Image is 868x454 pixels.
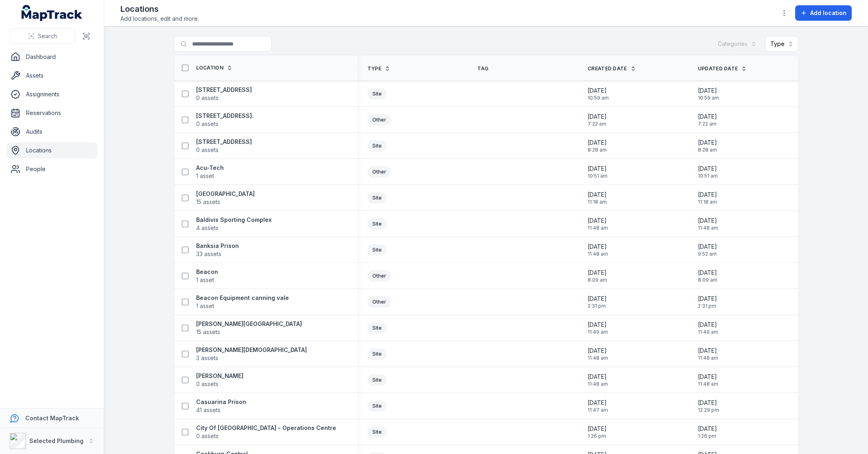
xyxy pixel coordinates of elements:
[588,321,608,335] time: 14/01/2025, 11:49:14 am
[810,9,846,17] span: Add location
[196,190,255,198] strong: [GEOGRAPHIC_DATA]
[588,173,608,179] span: 10:51 am
[698,191,717,199] span: [DATE]
[120,15,199,23] span: Add locations, edit and more.
[698,199,717,205] span: 11:18 am
[196,86,252,94] strong: [STREET_ADDRESS]
[588,191,607,199] span: [DATE]
[7,86,97,102] a: Assignments
[367,65,381,72] span: Type
[588,373,608,387] time: 14/01/2025, 11:48:43 am
[367,400,387,412] div: Site
[588,399,608,407] span: [DATE]
[196,346,307,362] a: [PERSON_NAME][DEMOGRAPHIC_DATA]3 assets
[196,112,254,120] strong: [STREET_ADDRESS].
[196,380,219,388] span: 0 assets
[196,164,224,172] strong: Acu-Tech
[698,139,717,147] span: [DATE]
[367,140,387,152] div: Site
[698,407,719,413] span: 12:29 pm
[588,243,608,257] time: 14/01/2025, 11:48:21 am
[196,216,272,232] a: Baldivis Sporting Complex4 assets
[588,191,607,205] time: 08/05/2025, 11:18:57 am
[588,347,608,361] time: 14/01/2025, 11:48:54 am
[698,321,718,329] span: [DATE]
[588,139,607,153] time: 25/08/2025, 8:28:21 am
[698,329,718,335] span: 11:49 am
[588,329,608,335] span: 11:49 am
[698,295,717,303] span: [DATE]
[588,65,636,72] a: Created Date
[698,303,717,309] span: 2:31 pm
[698,225,718,231] span: 11:48 am
[588,95,609,101] span: 10:59 am
[698,147,717,153] span: 8:28 am
[367,192,387,204] div: Site
[196,372,243,380] strong: [PERSON_NAME]
[367,218,387,230] div: Site
[588,87,609,101] time: 26/08/2025, 10:59:30 am
[588,269,607,283] time: 04/08/2025, 8:09:30 am
[698,355,718,361] span: 11:48 am
[196,120,219,128] span: 0 assets
[698,251,717,257] span: 9:52 am
[120,3,199,15] h2: Locations
[588,217,608,225] span: [DATE]
[698,373,718,387] time: 14/01/2025, 11:48:43 am
[196,216,272,224] strong: Baldivis Sporting Complex
[698,217,718,225] span: [DATE]
[698,269,717,277] span: [DATE]
[196,276,214,284] span: 1 asset
[698,243,717,257] time: 13/05/2025, 9:52:15 am
[7,67,97,84] a: Assets
[477,65,488,72] span: Tag
[196,372,243,388] a: [PERSON_NAME]0 assets
[196,138,252,154] a: [STREET_ADDRESS]0 assets
[196,94,219,102] span: 0 assets
[698,121,717,127] span: 7:22 am
[196,146,219,154] span: 0 assets
[588,269,607,277] span: [DATE]
[7,124,97,140] a: Audits
[698,173,718,179] span: 10:51 am
[196,172,214,180] span: 1 asset
[196,224,219,232] span: 4 assets
[367,296,391,308] div: Other
[698,381,718,387] span: 11:48 am
[588,425,607,439] time: 19/08/2025, 1:26:42 pm
[698,399,719,407] span: [DATE]
[196,65,223,71] span: Location
[698,425,717,433] span: [DATE]
[588,165,608,179] time: 01/08/2025, 10:51:36 am
[196,250,221,258] span: 33 assets
[367,244,387,256] div: Site
[196,190,255,206] a: [GEOGRAPHIC_DATA]15 assets
[196,268,218,284] a: Beacon1 asset
[196,354,218,362] span: 3 assets
[588,355,608,361] span: 11:48 am
[588,217,608,231] time: 14/01/2025, 11:48:37 am
[588,243,608,251] span: [DATE]
[7,142,97,159] a: Locations
[588,407,608,413] span: 11:47 am
[367,166,391,178] div: Other
[698,217,718,231] time: 14/01/2025, 11:48:37 am
[7,105,97,121] a: Reservations
[698,277,717,283] span: 8:09 am
[588,147,607,153] span: 8:28 am
[196,424,336,440] a: City Of [GEOGRAPHIC_DATA] - Operations Centre0 assets
[698,87,719,95] span: [DATE]
[698,425,717,439] time: 19/08/2025, 1:26:42 pm
[196,302,214,310] span: 1 asset
[196,112,254,128] a: [STREET_ADDRESS].0 assets
[196,268,218,276] strong: Beacon
[588,321,608,329] span: [DATE]
[196,320,302,336] a: [PERSON_NAME][GEOGRAPHIC_DATA]15 assets
[698,87,719,101] time: 26/08/2025, 10:59:30 am
[698,113,717,121] span: [DATE]
[7,49,97,65] a: Dashboard
[588,199,607,205] span: 11:18 am
[588,225,608,231] span: 11:48 am
[588,277,607,283] span: 8:09 am
[588,373,608,381] span: [DATE]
